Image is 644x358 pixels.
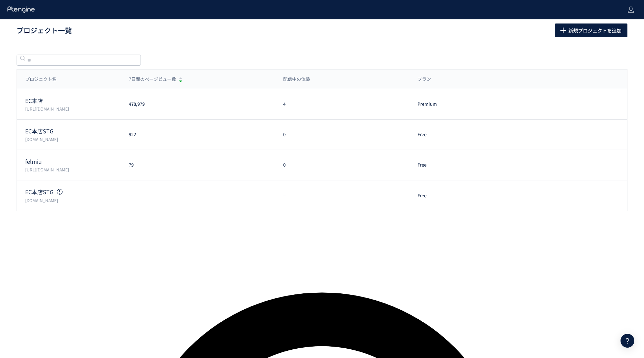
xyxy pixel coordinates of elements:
div: 0 [275,162,409,168]
button: 新規プロジェクトを追加 [555,23,627,37]
div: 4 [275,101,409,107]
p: stg.etvos.com [25,197,121,203]
div: 478,979 [121,101,275,107]
h1: プロジェクト一覧 [17,26,540,36]
p: EC本店 [25,97,121,105]
p: https://felmiu.com [25,167,121,172]
p: EC本店STG [25,188,121,196]
div: -- [121,192,275,199]
p: stg.etvos.com [25,136,121,142]
span: プロジェクト名 [25,76,57,83]
div: Premium [409,101,523,107]
div: Free [409,192,523,199]
div: Free [409,162,523,168]
div: 79 [121,162,275,168]
span: プラン [417,76,431,83]
span: 配信中の体験 [283,76,310,83]
p: https://etvos.com [25,106,121,112]
p: felmiu [25,158,121,166]
div: 922 [121,131,275,138]
span: 7日間のページビュー数 [129,76,176,83]
span: 新規プロジェクトを追加 [568,23,622,37]
div: -- [275,192,409,199]
div: Free [409,131,523,138]
div: 0 [275,131,409,138]
p: EC本店STG [25,127,121,135]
